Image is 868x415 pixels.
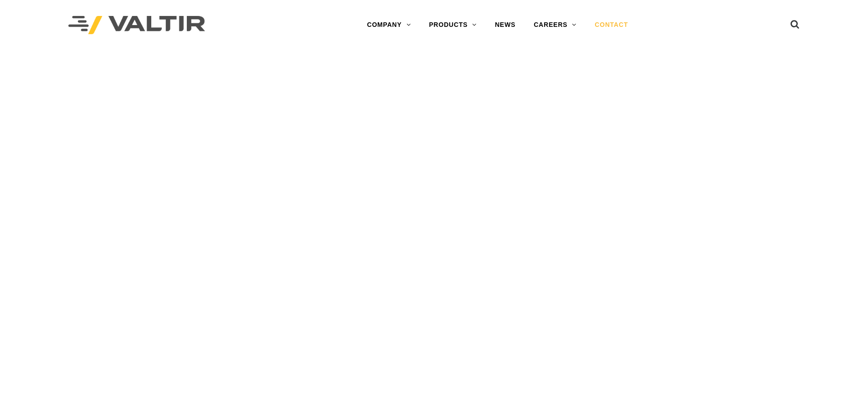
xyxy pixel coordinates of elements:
a: NEWS [486,16,524,34]
a: CONTACT [586,16,637,34]
a: COMPANY [358,16,420,34]
a: PRODUCTS [420,16,486,34]
a: CAREERS [524,16,586,34]
img: Valtir [68,16,205,35]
